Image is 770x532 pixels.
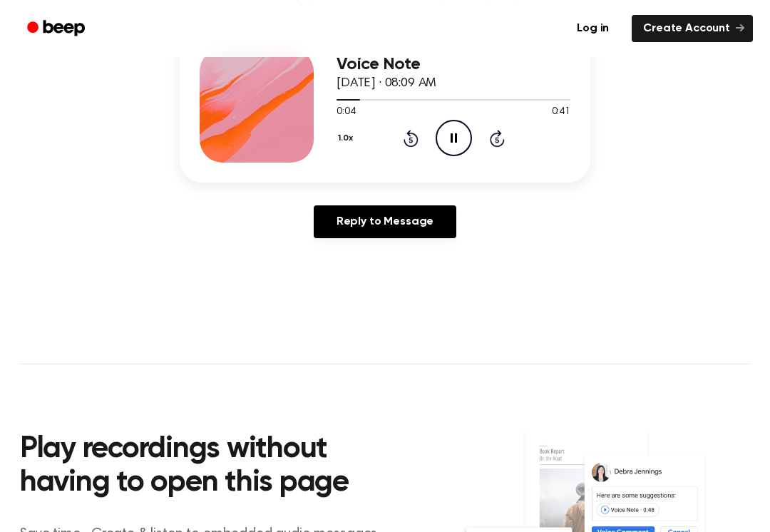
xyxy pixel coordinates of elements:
[337,55,570,74] h3: Voice Note
[314,205,456,238] a: Reply to Message
[552,105,570,120] span: 0:41
[17,15,98,43] a: Beep
[563,12,623,45] a: Log in
[337,126,358,150] button: 1.0x
[20,433,404,501] h2: Play recordings without having to open this page
[632,15,753,42] a: Create Account
[337,77,436,90] span: [DATE] · 08:09 AM
[337,105,355,120] span: 0:04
